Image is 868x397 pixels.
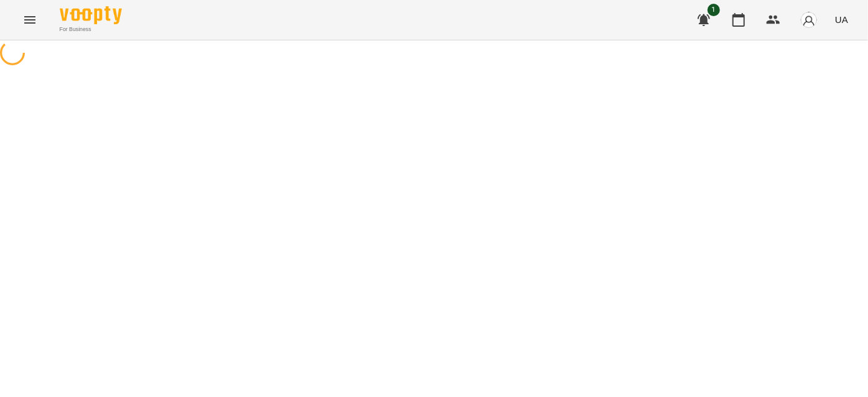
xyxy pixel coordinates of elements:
button: Menu [15,5,45,35]
span: UA [835,13,848,26]
span: For Business [60,25,122,34]
span: 1 [708,4,720,16]
img: Voopty Logo [60,6,122,24]
img: avatar_s.png [800,11,818,29]
button: UA [830,8,853,31]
